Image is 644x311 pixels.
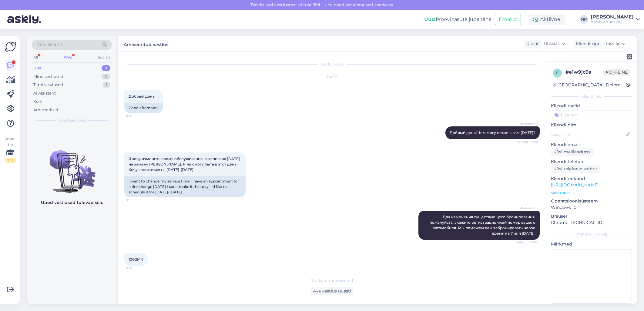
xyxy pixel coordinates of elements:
p: Vaata edasi ... [551,190,632,196]
div: 1 [103,82,110,88]
div: All [32,53,39,61]
span: Добрый день! Чем могу помочь вам [DATE]? [450,130,535,135]
span: 9:22 [126,266,149,271]
span: e [556,71,558,75]
span: AI Assistent [515,206,538,210]
p: Märkmed [551,241,632,247]
img: No chats [27,139,116,194]
input: Lisa nimi [551,131,625,138]
img: Askly Logo [5,41,16,52]
span: Uued vestlused [58,118,86,123]
p: Kliendi nimi [551,122,632,128]
span: 106GMN [129,257,143,262]
span: Russian [544,40,560,47]
p: Kliendi email [551,142,632,148]
div: Good afternoon. [124,103,163,113]
div: AI Assistent [33,90,56,96]
span: Russian [604,40,621,47]
div: 0 [102,74,110,80]
p: Uued vestlused tulevad siia. [41,199,103,206]
a: [URL][DOMAIN_NAME] [551,182,599,188]
div: Minu vestlused [33,74,63,80]
div: Ava vestlus uuesti [310,287,354,295]
div: 2 / 3 [5,158,16,163]
div: Vaata siia [5,136,16,163]
b: Uus! [424,16,436,22]
span: Vestlus on arhiveeritud [311,278,353,283]
span: Nähtud ✓ 9:19 [515,139,538,144]
div: Kõik [33,99,42,105]
span: Offline [603,69,630,75]
p: Chrome [TECHNICAL_ID] [551,219,632,226]
div: [DATE] [124,74,540,80]
div: Amserv Auto OÜ [591,19,634,24]
div: Uus [33,65,41,71]
span: AI Assistent [515,122,538,126]
span: 9:19 [126,113,149,118]
span: Nähtud ✓ 9:22 [515,240,538,245]
div: Kliendi info [551,94,632,99]
span: Для изменения существующего бронирования, пожалуйста, укажите регистрационный номер вашего автомо... [430,215,536,236]
div: Tiimi vestlused [33,82,63,88]
div: 0 [102,65,110,71]
div: Vestlus algas [124,62,540,67]
div: Proovi tasuta juba täna: [424,16,492,23]
div: Klienditugi [573,41,599,47]
p: Kliendi tag'id [551,103,632,109]
div: # e1w9jc9a [565,69,603,76]
span: 9:22 [126,198,149,202]
img: zendesk [627,54,632,59]
p: Operatsioonisüsteem [551,198,632,204]
span: Добрый день. [129,94,156,99]
span: Otsi kliente [38,42,62,48]
div: I want to change my service time. I have an appointment for a tire change [DATE] I can't make it ... [124,176,246,197]
p: Kliendi telefon [551,159,632,165]
a: [PERSON_NAME]Amserv Auto OÜ [591,15,640,24]
div: Aktiivne [528,14,565,25]
div: Küsi meiliaadressi [551,148,594,156]
p: Windows 10 [551,204,632,211]
div: [GEOGRAPHIC_DATA], Dnipro [553,82,621,88]
div: Socials [97,53,112,61]
div: Web [62,53,73,61]
p: Brauser [551,213,632,219]
input: Lisa tag [551,110,632,119]
div: [PERSON_NAME] [591,15,634,19]
label: Arhiveeritud vestlus [124,40,168,48]
div: Klient [524,41,539,47]
p: Klienditeekond [551,176,632,182]
div: Arhiveeritud [33,107,58,113]
div: [PERSON_NAME] [551,232,632,237]
button: Emailid [495,14,521,25]
div: MM [580,15,588,24]
div: Küsi telefoninumbrit [551,165,600,173]
span: Я хочу изменить время обслуживания. я записана [DATE] на замену [PERSON_NAME]. Я не смогу быть в ... [129,156,241,172]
